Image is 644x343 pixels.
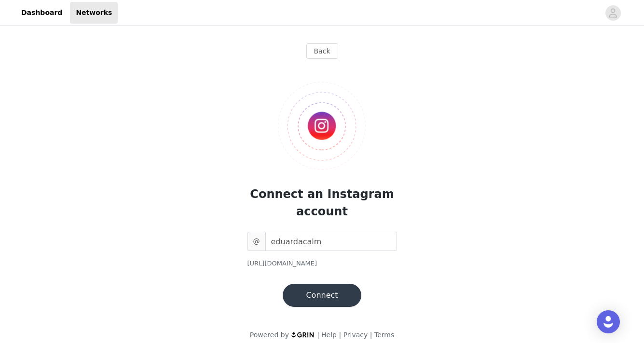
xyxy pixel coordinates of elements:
[265,232,397,251] input: Enter your Instagram username
[15,2,68,24] a: Dashboard
[306,43,338,59] button: Back
[278,82,366,170] img: Logo
[374,331,394,339] a: Terms
[291,331,315,338] img: logo
[608,5,617,21] div: avatar
[343,331,368,339] a: Privacy
[317,331,319,339] span: |
[370,331,372,339] span: |
[250,331,289,339] span: Powered by
[247,259,397,268] div: [URL][DOMAIN_NAME]
[283,284,361,307] button: Connect
[70,2,118,24] a: Networks
[597,310,620,333] div: Open Intercom Messenger
[247,232,265,251] span: @
[250,187,394,218] span: Connect an Instagram account
[339,331,341,339] span: |
[321,331,337,339] a: Help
